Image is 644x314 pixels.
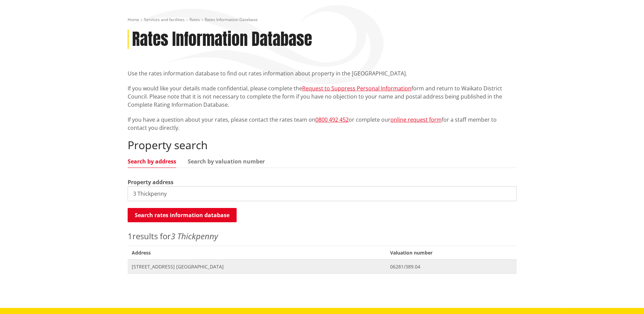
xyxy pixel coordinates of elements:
[128,178,173,186] label: Property address
[302,85,411,92] a: Request to Suppress Personal Information
[188,159,265,164] a: Search by valuation number
[189,17,200,22] a: Rates
[205,17,258,22] span: Rates Information Database
[128,17,139,22] a: Home
[128,159,176,164] a: Search by address
[128,84,517,109] p: If you would like your details made confidential, please complete the form and return to Waikato ...
[128,69,517,77] p: Use the rates information database to find out rates information about property in the [GEOGRAPHI...
[386,246,517,260] span: Valuation number
[171,230,218,242] em: 3 Thickpenny
[128,246,386,260] span: Address
[390,116,442,123] a: online request form
[128,17,517,23] nav: breadcrumb
[128,116,517,132] p: If you have a question about your rates, please contact the rates team on or complete our for a s...
[132,30,312,49] h1: Rates Information Database
[128,230,132,242] span: 1
[128,230,517,242] p: results for
[315,116,349,123] a: 0800 492 452
[390,263,513,270] span: 06281/389.04
[128,186,517,201] input: e.g. Duke Street NGARUAWAHIA
[128,260,517,274] a: [STREET_ADDRESS] [GEOGRAPHIC_DATA] 06281/389.04
[132,263,382,270] span: [STREET_ADDRESS] [GEOGRAPHIC_DATA]
[613,285,637,310] iframe: Messenger Launcher
[144,17,185,22] a: Services and facilities
[128,139,517,152] h2: Property search
[128,208,237,222] button: Search rates information database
